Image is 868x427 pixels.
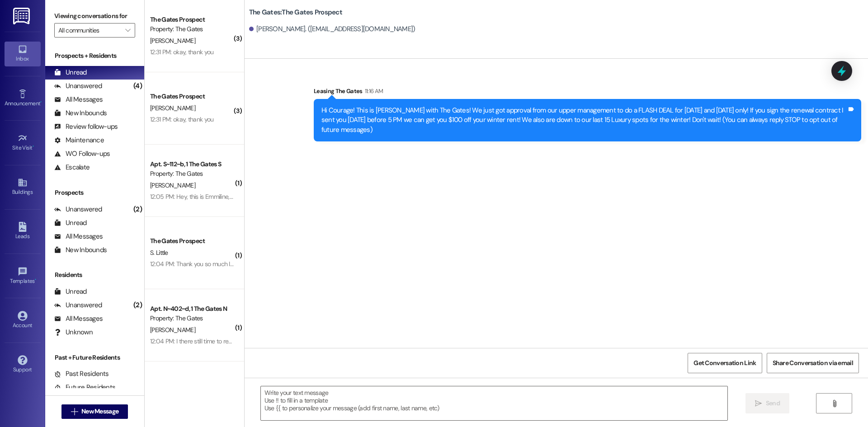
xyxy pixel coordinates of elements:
span: S. Little [150,249,168,257]
div: Apt. S~112~b, 1 The Gates S [150,160,234,169]
div: Property: The Gates [150,169,234,178]
div: 12:31 PM: okay, thank you [150,115,214,123]
div: Property: The Gates [150,24,234,34]
div: Past + Future Residents [45,353,144,362]
div: All Messages [54,232,103,241]
div: (2) [131,202,144,216]
div: 12:05 PM: Hey, this is Emmiline, I accidentally put a balance of $75 on my lease for winter 2026 ... [150,192,556,201]
div: 11:16 AM [363,86,383,96]
div: Prospects + Residents [45,51,144,61]
button: Share Conversation via email [767,353,859,373]
i:  [755,400,762,407]
i:  [125,27,130,34]
a: Site Visit • [5,131,41,155]
span: Share Conversation via email [773,358,853,368]
div: [PERSON_NAME]. ([EMAIL_ADDRESS][DOMAIN_NAME]) [249,24,415,34]
div: 12:04 PM: Thank you so much I appreciate the gates hospitality and great customer service during ... [150,260,471,268]
div: Past Residents [54,369,109,379]
a: Leads [5,219,41,244]
div: Review follow-ups [54,122,118,131]
label: Viewing conversations for [54,9,135,23]
b: The Gates: The Gates Prospect [249,8,342,17]
a: Support [5,352,41,377]
span: Get Conversation Link [693,358,756,368]
div: Apt. N~402~d, 1 The Gates N [150,304,234,314]
i:  [71,408,78,415]
a: Account [5,308,41,333]
button: Send [745,393,789,413]
span: New Message [81,407,118,416]
div: New Inbounds [54,108,107,118]
div: Escalate [54,163,90,172]
span: • [35,277,36,283]
i:  [831,400,838,407]
a: Inbox [5,42,41,66]
span: • [40,99,42,105]
div: Unanswered [54,205,102,214]
button: Get Conversation Link [688,353,762,373]
div: Unanswered [54,81,102,91]
div: Hi Courage! This is [PERSON_NAME] with The Gates! We just got approval from our upper management ... [321,106,847,135]
a: Templates • [5,264,41,288]
div: Residents [45,270,144,280]
div: The Gates Prospect [150,236,234,246]
span: • [33,143,34,150]
div: Prospects [45,188,144,197]
input: All communities [58,23,121,38]
a: Buildings [5,175,41,199]
span: [PERSON_NAME] [150,37,195,45]
div: The Gates Prospect [150,15,234,24]
span: Send [766,399,780,408]
div: 12:31 PM: okay, thank you [150,48,214,56]
div: Unknown [54,328,93,337]
div: Leasing The Gates [314,86,861,99]
div: The Gates Prospect [150,92,234,101]
div: Unread [54,218,87,228]
div: WO Follow-ups [54,149,110,159]
button: New Message [61,404,128,419]
span: [PERSON_NAME] [150,104,195,112]
div: Unanswered [54,300,102,310]
span: [PERSON_NAME] [150,181,195,189]
div: (4) [131,79,144,93]
div: Property: The Gates [150,314,234,323]
div: All Messages [54,314,103,324]
div: All Messages [54,95,103,104]
div: Unread [54,287,87,296]
div: Future Residents [54,383,115,392]
div: 12:04 PM: I there still time to request roommates for fall semester? [150,337,321,345]
div: Maintenance [54,136,104,145]
div: Unread [54,68,87,77]
div: New Inbounds [54,245,107,255]
img: ResiDesk Logo [13,8,32,24]
span: [PERSON_NAME] [150,326,195,334]
div: (2) [131,298,144,312]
